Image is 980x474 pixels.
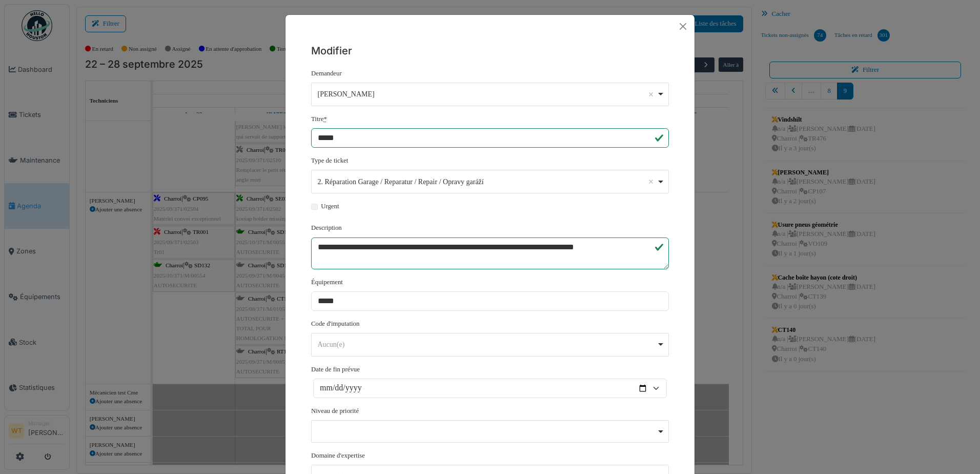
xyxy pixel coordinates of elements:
[311,69,342,78] label: Demandeur
[311,114,327,124] label: Titre
[311,278,343,287] label: Équipement
[318,89,657,100] div: [PERSON_NAME]
[646,89,656,100] button: Remove item: '18406'
[318,339,657,350] div: Aucun(e)
[311,223,342,233] label: Description
[676,19,690,34] button: Close
[321,202,339,211] label: Urgent
[318,176,657,187] div: 2. Réparation Garage / Reparatur / Repair / Opravy garáží
[311,365,360,374] label: Date de fin prévue
[311,156,348,166] label: Type de ticket
[311,451,365,461] label: Domaine d'expertise
[311,406,359,416] label: Niveau de priorité
[646,176,656,187] button: Remove item: '665'
[323,115,326,123] abbr: Requis
[311,319,359,329] label: Code d'imputation
[311,43,669,58] h5: Modifier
